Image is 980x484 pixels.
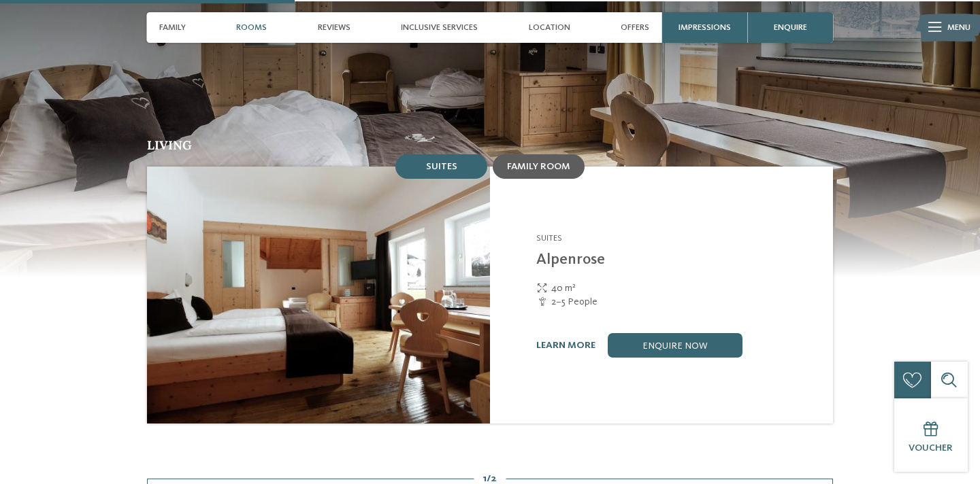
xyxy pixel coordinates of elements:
[147,137,192,153] span: Living
[909,443,953,453] span: Voucher
[774,22,807,33] span: enquire
[679,22,731,33] span: Impressions
[507,162,570,171] span: Family room
[621,22,649,33] span: Offers
[551,281,576,295] span: 40 m²
[551,295,598,309] span: 2–5 People
[426,162,457,171] span: Suites
[536,341,595,350] a: learn more
[236,22,267,33] span: Rooms
[536,234,562,243] span: Suites
[159,22,186,33] span: Family
[608,333,742,358] a: enquire now
[536,252,605,267] a: Alpenrose
[894,398,968,472] a: Voucher
[529,22,570,33] span: Location
[401,22,478,33] span: Inclusive services
[147,167,490,423] img: Alpenrose
[318,22,350,33] span: Reviews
